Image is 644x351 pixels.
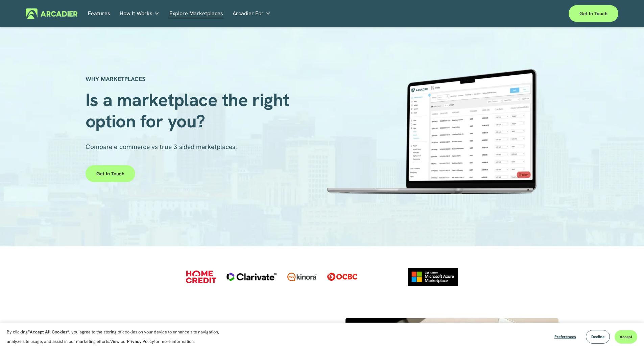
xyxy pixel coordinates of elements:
span: Decline [591,334,604,340]
span: Compare e-commerce vs true 3-sided marketplaces. [86,143,237,151]
a: Privacy Policy [127,339,154,344]
button: Preferences [549,330,581,344]
button: Decline [586,330,610,344]
strong: “Accept All Cookies” [28,329,69,335]
iframe: Chat Widget [610,319,644,351]
a: Get in touch [86,165,135,182]
span: Arcadier For [233,9,264,18]
a: folder dropdown [233,8,271,19]
a: Get in touch [569,5,618,22]
a: folder dropdown [120,8,160,19]
img: Arcadier [26,8,77,19]
span: Preferences [554,334,576,340]
a: Features [88,8,110,19]
p: By clicking , you agree to the storing of cookies on your device to enhance site navigation, anal... [7,327,226,346]
strong: WHY MARKETPLACES [86,75,145,83]
a: Explore Marketplaces [169,8,223,19]
span: How It Works [120,9,152,18]
span: Is a marketplace the right option for you? [86,88,294,132]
